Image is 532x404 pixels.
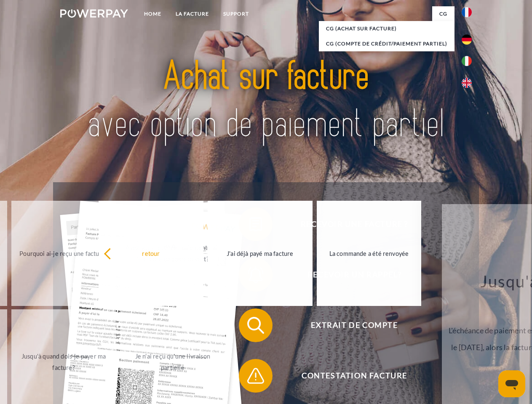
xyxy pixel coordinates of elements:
[245,315,266,336] img: qb_search.svg
[239,359,458,393] button: Contestation Facture
[239,308,458,342] button: Extrait de compte
[60,9,128,18] img: logo-powerpay-white.svg
[168,6,216,21] a: LA FACTURE
[125,351,220,373] div: Je n'ai reçu qu'une livraison partielle
[319,21,454,36] a: CG (achat sur facture)
[462,78,472,88] img: en
[16,247,111,259] div: Pourquoi ai-je reçu une facture?
[213,247,307,259] div: J'ai déjà payé ma facture
[104,247,198,259] div: retour
[80,40,452,161] img: title-powerpay_fr.svg
[251,359,457,393] span: Contestation Facture
[462,35,472,45] img: de
[216,6,256,21] a: Support
[432,6,454,21] a: CG
[137,6,168,21] a: Home
[462,56,472,66] img: it
[16,351,111,373] div: Jusqu'à quand dois-je payer ma facture?
[319,36,454,51] a: CG (Compte de crédit/paiement partiel)
[245,365,266,386] img: qb_warning.svg
[462,7,472,17] img: fr
[498,370,525,397] iframe: Bouton de lancement de la fenêtre de messagerie
[251,308,457,342] span: Extrait de compte
[322,247,417,259] div: La commande a été renvoyée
